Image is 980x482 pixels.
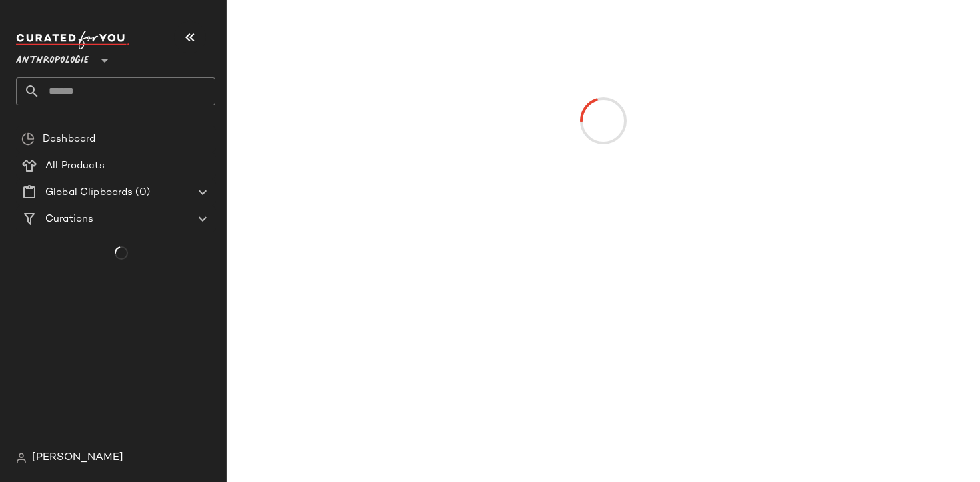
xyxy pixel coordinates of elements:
span: Global Clipboards [45,185,133,200]
img: cfy_white_logo.C9jOOHJF.svg [16,31,129,49]
img: svg%3e [16,453,27,463]
img: svg%3e [21,132,35,146]
span: Curations [45,212,93,227]
span: (0) [133,185,149,200]
span: [PERSON_NAME] [32,450,123,466]
span: Anthropologie [16,45,89,69]
span: All Products [45,158,105,174]
span: Dashboard [43,132,95,147]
